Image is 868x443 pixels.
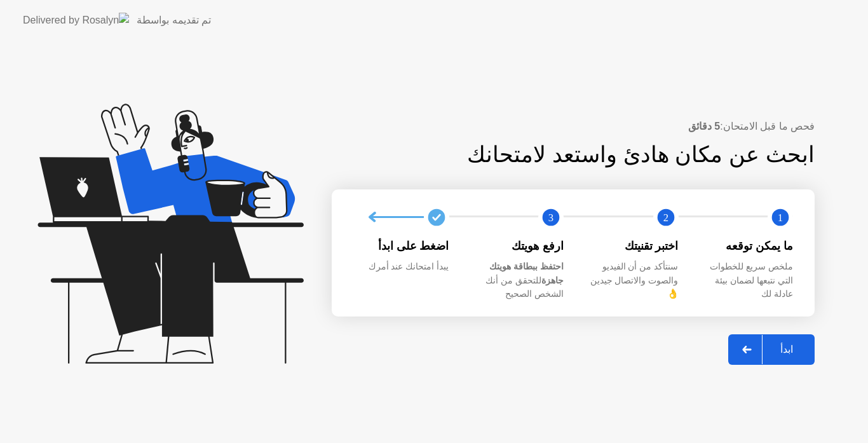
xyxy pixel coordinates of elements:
[367,138,815,172] div: ابحث عن مكان هادئ واستعد لامتحانك
[699,238,794,254] div: ما يمكن توقعه
[470,238,564,254] div: ارفع هويتك
[332,119,815,134] div: فحص ما قبل الامتحان:
[699,260,794,301] div: ملخص سريع للخطوات التي نتبعها لضمان بيئة عادلة لك
[489,261,564,285] b: احتفظ ببطاقة هويتك جاهزة
[584,238,679,254] div: اختبر تقنيتك
[763,343,811,355] div: ابدأ
[663,211,668,223] text: 2
[355,260,449,274] div: يبدأ امتحانك عند أمرك
[548,211,553,223] text: 3
[470,260,564,301] div: للتحقق من أنك الشخص الصحيح
[728,334,815,365] button: ابدأ
[584,260,679,301] div: سنتأكد من أن الفيديو والصوت والاتصال جيدين 👌
[137,13,211,28] div: تم تقديمه بواسطة
[688,121,720,132] b: 5 دقائق
[355,238,449,254] div: اضغط على ابدأ
[778,211,783,223] text: 1
[23,13,129,27] img: Delivered by Rosalyn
